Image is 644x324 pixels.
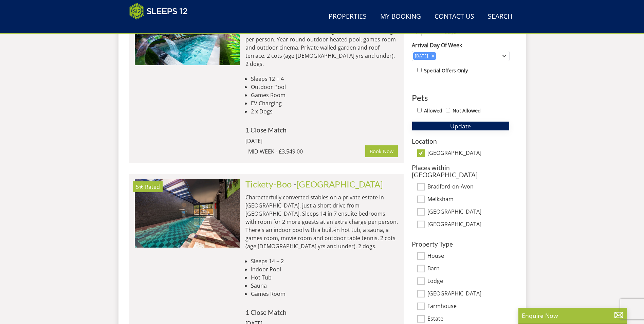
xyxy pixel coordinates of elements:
div: [DATE] [245,137,337,145]
div: Combobox [412,51,510,61]
h3: Pets [412,93,510,102]
a: Book Now [365,145,398,157]
h4: 1 Close Match [245,309,398,316]
a: [GEOGRAPHIC_DATA] [296,179,383,189]
label: Farmhouse [427,303,510,310]
li: Hot Tub [251,273,398,282]
p: Characterfully converted stables on a private estate in [GEOGRAPHIC_DATA], just a short drive fro... [245,193,398,250]
h4: 1 Close Match [245,126,398,133]
span: Update [450,122,471,130]
label: Special Offers Only [424,67,468,74]
h3: Property Type [412,240,510,248]
li: EV Charging [251,99,398,107]
label: Estate [427,316,510,323]
label: [GEOGRAPHIC_DATA] [427,209,510,216]
label: Lodge [427,278,510,285]
li: Outdoor Pool [251,83,398,91]
label: Melksham [427,196,510,203]
img: Sleeps 12 [129,3,188,20]
label: [GEOGRAPHIC_DATA] [427,150,510,157]
label: Barn [427,265,510,273]
li: Sleeps 12 + 4 [251,75,398,83]
p: Enquire Now [522,311,624,320]
label: Bradford-on-Avon [427,183,510,191]
iframe: Customer reviews powered by Trustpilot [126,24,197,30]
h3: Places within [GEOGRAPHIC_DATA] [412,164,510,178]
li: Indoor Pool [251,265,398,273]
label: Arrival Day Of Week [412,41,510,49]
span: - [293,179,383,189]
label: Allowed [424,107,442,114]
a: Tickety-Boo [245,179,292,189]
a: Contact Us [432,9,477,24]
label: House [427,253,510,260]
li: Sleeps 14 + 2 [251,257,398,265]
li: Games Room [251,290,398,298]
span: Rated [145,183,160,191]
label: Not Allowed [453,107,481,114]
label: [GEOGRAPHIC_DATA] [427,290,510,298]
label: [GEOGRAPHIC_DATA] [427,221,510,229]
img: tickety-boo-wiltshire-home-holiday-accommodation-bbq-sleeps-14.original.jpg [135,179,240,247]
div: [DATE] [413,53,430,59]
li: 2 x Dogs [251,107,398,115]
a: Properties [326,9,369,24]
button: Update [412,121,510,131]
span: Tickety-Boo has a 5 star rating under the Quality in Tourism Scheme [136,183,144,191]
a: My Booking [378,9,424,24]
li: Games Room [251,91,398,99]
div: MID WEEK - £3,549.00 [248,147,366,156]
a: 5★ Rated [135,179,240,247]
li: Sauna [251,282,398,290]
a: Search [485,9,515,24]
h3: Location [412,138,510,145]
p: Contemporary holiday house in [GEOGRAPHIC_DATA], not far from [GEOGRAPHIC_DATA]. Sleeps 12 in 6 e... [245,11,398,68]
